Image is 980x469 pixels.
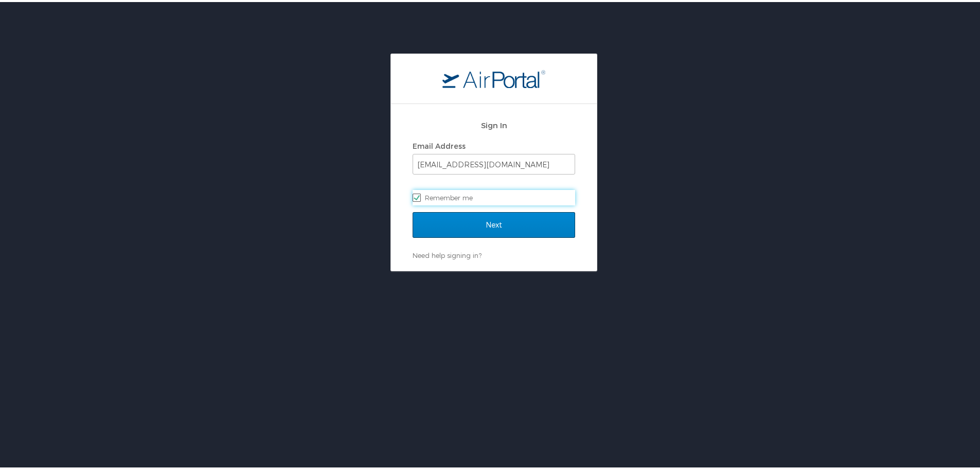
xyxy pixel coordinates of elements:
label: Remember me [413,188,575,203]
h2: Sign In [413,117,575,129]
img: logo [442,67,545,86]
a: Need help signing in? [413,249,482,257]
input: Next [413,210,575,236]
label: Email Address [413,140,466,148]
